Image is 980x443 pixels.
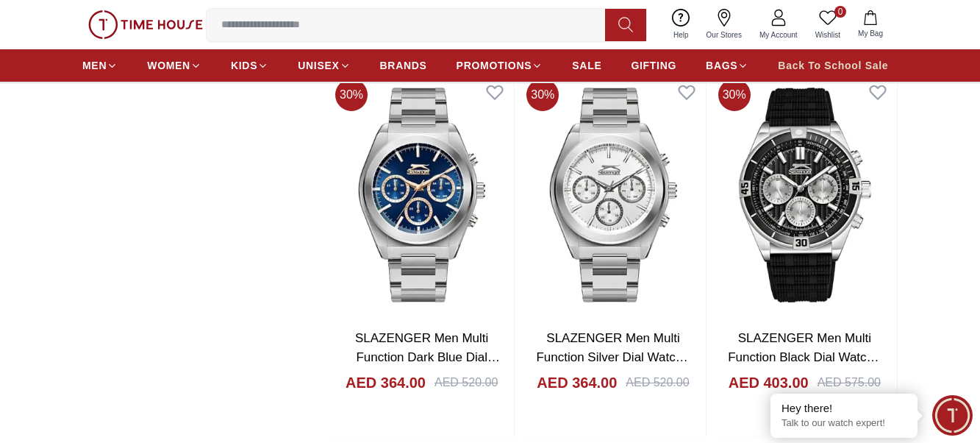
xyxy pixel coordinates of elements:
[852,28,889,39] span: My Bag
[701,29,748,40] span: Our Stores
[329,73,514,317] img: SLAZENGER Men Multi Function Dark Blue Dial Watch - SL.9.2394.2.05
[231,58,257,73] span: KIDS
[729,372,809,393] h4: AED 403.00
[665,6,698,43] a: Help
[706,52,748,79] a: BAGS
[526,79,559,111] span: 30 %
[631,58,676,73] span: GIFTING
[728,331,881,383] a: SLAZENGER Men Multi Function Black Dial Watch - SL.9.2389.2.08
[88,10,203,39] img: ...
[631,52,676,79] a: GIFTING
[626,374,689,391] div: AED 520.00
[355,331,500,383] a: SLAZENGER Men Multi Function Dark Blue Dial Watch - SL.9.2394.2.05
[298,52,350,79] a: UNISEX
[712,73,897,317] img: SLAZENGER Men Multi Function Black Dial Watch - SL.9.2389.2.08
[346,372,426,393] h4: AED 364.00
[147,52,201,79] a: WOMEN
[457,52,543,79] a: PROMOTIONS
[457,58,532,73] span: PROMOTIONS
[698,6,751,43] a: Our Stores
[572,52,601,79] a: SALE
[298,58,339,73] span: UNISEX
[818,374,881,391] div: AED 575.00
[521,73,705,317] img: SLAZENGER Men Multi Function Silver Dial Watch - SL.9.2394.2.01
[782,401,906,416] div: Hey there!
[754,29,804,40] span: My Account
[718,79,751,111] span: 30 %
[806,6,849,43] a: 0Wishlist
[572,58,601,73] span: SALE
[82,52,118,79] a: MEN
[380,52,427,79] a: BRANDS
[706,58,737,73] span: BAGS
[537,372,617,393] h4: AED 364.00
[434,374,498,391] div: AED 520.00
[809,29,846,40] span: Wishlist
[834,6,846,18] span: 0
[932,395,973,436] div: Chat Widget
[147,58,190,73] span: WOMEN
[778,58,888,73] span: Back To School Sale
[335,79,368,111] span: 30 %
[782,417,906,430] p: Talk to our watch expert!
[82,58,107,73] span: MEN
[536,331,690,383] a: SLAZENGER Men Multi Function Silver Dial Watch - SL.9.2394.2.01
[380,58,427,73] span: BRANDS
[778,52,888,79] a: Back To School Sale
[231,52,268,79] a: KIDS
[668,29,695,40] span: Help
[849,7,892,42] button: My Bag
